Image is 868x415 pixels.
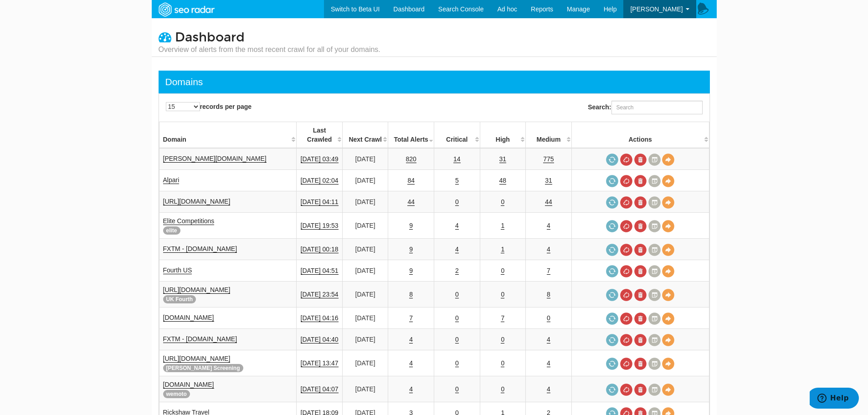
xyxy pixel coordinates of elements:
a: 0 [501,291,504,298]
a: 14 [453,155,461,163]
small: Overview of alerts from the most recent crawl for all of your domains. [159,45,380,55]
a: Crawl History [648,334,661,346]
a: Request a crawl [606,154,618,166]
input: Search: [611,101,703,114]
td: [DATE] [342,170,388,191]
th: Actions: activate to sort column ascending [571,122,709,149]
td: [DATE] [342,376,388,402]
a: 4 [409,336,413,343]
a: View Domain Overview [662,289,674,301]
a: Request a crawl [606,313,618,325]
a: Cancel in-progress audit [620,154,632,166]
a: [URL][DOMAIN_NAME] [163,198,231,205]
a: 820 [406,155,416,163]
span: elite [163,226,180,235]
a: View Domain Overview [662,265,674,277]
a: [DATE] 04:07 [301,385,339,393]
a: Delete most recent audit [634,196,647,209]
a: Request a crawl [606,196,618,209]
a: Delete most recent audit [634,244,647,256]
a: Delete most recent audit [634,220,647,232]
a: 0 [501,385,504,393]
a: Delete most recent audit [634,334,647,346]
a: 0 [455,291,459,298]
a: [PERSON_NAME][DOMAIN_NAME] [163,155,267,163]
a: [DATE] 00:18 [301,246,339,253]
a: 4 [409,385,413,393]
a: 9 [409,246,413,253]
a: Alpari [163,176,180,184]
span: Dashboard [175,30,245,45]
a: 0 [455,314,459,322]
a: 4 [547,246,550,253]
a: [DATE] 04:11 [301,198,339,206]
td: [DATE] [342,239,388,260]
span: Manage [567,5,590,13]
a: Request a crawl [606,265,618,277]
a: 2 [455,267,459,275]
a: 31 [545,177,552,184]
th: Total Alerts: activate to sort column ascending [388,122,434,149]
a: 8 [547,291,550,298]
a: 1 [501,246,504,253]
div: Domains [165,75,203,89]
a: Cancel in-progress audit [620,358,632,370]
a: 4 [455,222,459,230]
a: View Domain Overview [662,313,674,325]
a: View Domain Overview [662,220,674,232]
a: Delete most recent audit [634,175,647,187]
a: Crawl History [648,154,661,166]
img: SEORadar [155,1,218,18]
a: View Domain Overview [662,196,674,209]
a: [DATE] 04:16 [301,314,339,322]
a: Elite Competitions [163,217,215,225]
a: View Domain Overview [662,244,674,256]
a: 7 [547,267,550,275]
a: [URL][DOMAIN_NAME] [163,286,231,294]
a: 0 [501,267,504,275]
a: Cancel in-progress audit [620,244,632,256]
a: View Domain Overview [662,154,674,166]
a: [DATE] 04:51 [301,267,339,275]
a: View Domain Overview [662,384,674,396]
td: [DATE] [342,191,388,213]
a: Fourth US [163,266,192,274]
select: records per page [166,102,200,111]
i:  [159,31,171,43]
a: 1 [501,222,504,230]
th: Medium: activate to sort column descending [526,122,572,149]
a: Crawl History [648,244,661,256]
a: 44 [545,198,552,206]
a: Request a crawl [606,289,618,301]
a: 7 [501,314,504,322]
th: Domain: activate to sort column ascending [159,122,297,149]
span: [PERSON_NAME] Screening [163,364,243,372]
a: 4 [547,359,550,367]
a: Cancel in-progress audit [620,220,632,232]
a: Request a crawl [606,244,618,256]
a: Crawl History [648,384,661,396]
a: [DATE] 13:47 [301,359,339,367]
a: 0 [455,336,459,343]
a: 4 [547,385,550,393]
a: Crawl History [648,313,661,325]
a: Request a crawl [606,334,618,346]
label: records per page [166,102,252,111]
a: Request a crawl [606,175,618,187]
a: Delete most recent audit [634,313,647,325]
a: Cancel in-progress audit [620,384,632,396]
a: 0 [501,198,504,206]
td: [DATE] [342,260,388,282]
a: [DATE] 03:49 [301,155,339,163]
td: [DATE] [342,282,388,307]
a: Request a crawl [606,358,618,370]
a: View Domain Overview [662,334,674,346]
a: Delete most recent audit [634,154,647,166]
th: High: activate to sort column descending [480,122,526,149]
a: 0 [455,359,459,367]
label: Search: [588,101,702,114]
a: 48 [499,177,507,184]
a: 44 [407,198,415,206]
a: Delete most recent audit [634,358,647,370]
